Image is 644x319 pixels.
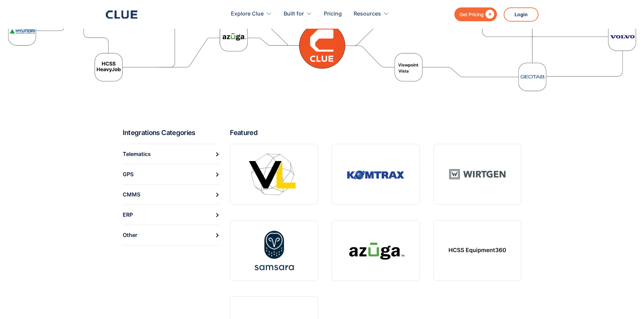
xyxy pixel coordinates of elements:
[354,3,389,25] div: Resources
[230,128,521,137] h2: Featured
[123,205,220,225] a: ERP
[123,144,220,164] a: Telematics
[123,210,133,220] div: ERP
[231,3,264,25] div: Explore Clue
[123,189,140,200] div: CMMS
[284,3,312,25] div: Built for
[354,3,381,25] div: Resources
[123,184,220,205] a: CMMS
[123,230,137,240] div: Other
[459,10,484,19] div: Get Pricing
[231,3,272,25] div: Explore Clue
[454,7,497,21] a: Get Pricing
[123,164,220,184] a: GPS
[123,149,151,159] div: Telematics
[504,7,539,22] a: Login
[123,169,134,180] div: GPS
[123,225,220,245] a: Other
[484,10,494,19] div: 
[284,3,304,25] div: Built for
[123,128,225,137] h2: Integrations Categories
[324,3,342,25] a: Pricing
